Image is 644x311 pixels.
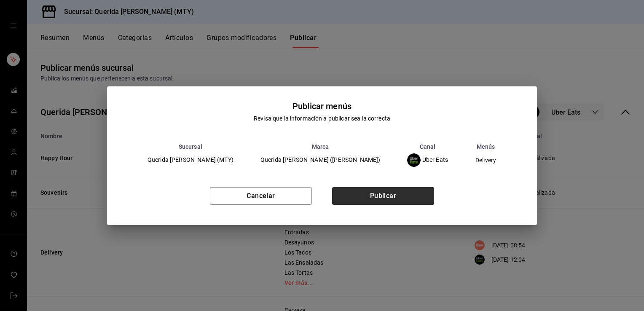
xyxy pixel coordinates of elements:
[247,143,394,150] th: Marca
[247,150,394,170] td: Querida [PERSON_NAME] ([PERSON_NAME])
[407,153,448,167] div: Uber Eats
[462,143,510,150] th: Menús
[332,187,434,205] button: Publicar
[254,114,390,123] div: Revisa que la información a publicar sea la correcta
[134,150,247,170] td: Querida [PERSON_NAME] (MTY)
[292,100,352,113] div: Publicar menús
[475,157,496,163] span: Delivery
[134,143,247,150] th: Sucursal
[394,143,462,150] th: Canal
[210,187,312,205] button: Cancelar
